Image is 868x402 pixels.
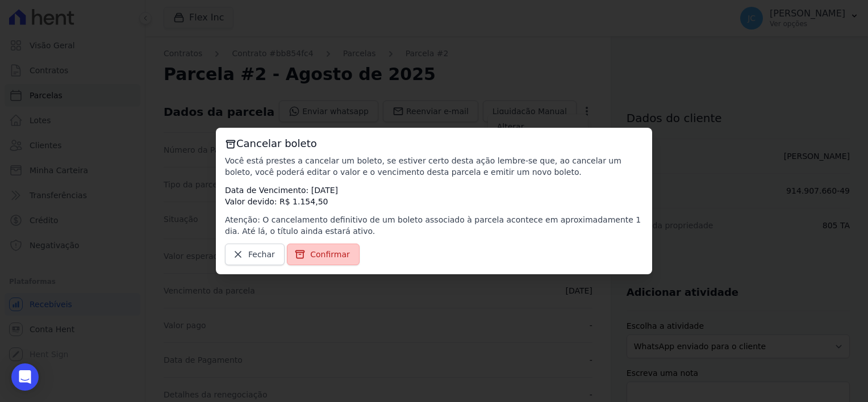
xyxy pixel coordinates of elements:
[225,137,643,150] h3: Cancelar boleto
[225,244,285,265] a: Fechar
[287,244,360,265] a: Confirmar
[248,249,275,260] span: Fechar
[225,185,643,207] p: Data de Vencimento: [DATE] Valor devido: R$ 1.154,50
[225,155,643,178] p: Você está prestes a cancelar um boleto, se estiver certo desta ação lembre-se que, ao cancelar um...
[310,249,350,260] span: Confirmar
[225,214,643,237] p: Atenção: O cancelamento definitivo de um boleto associado à parcela acontece em aproximadamente 1...
[11,363,39,391] div: Open Intercom Messenger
